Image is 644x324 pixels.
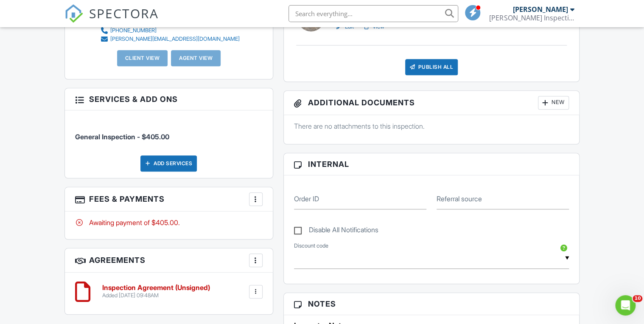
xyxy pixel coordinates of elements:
[294,121,569,131] p: There are no attachments to this inspection.
[100,35,240,43] a: [PERSON_NAME][EMAIL_ADDRESS][DOMAIN_NAME]
[294,194,319,203] label: Order ID
[437,194,482,203] label: Referral source
[615,295,636,316] iframe: Intercom live chat
[288,5,458,22] input: Search everything...
[538,96,569,110] div: New
[284,153,579,175] h3: Internal
[64,11,159,29] a: SPECTORA
[633,295,642,302] span: 10
[489,14,574,22] div: Monsivais Inspections
[102,284,210,292] h6: Inspection Agreement (Unsigned)
[110,36,240,42] div: [PERSON_NAME][EMAIL_ADDRESS][DOMAIN_NAME]
[75,117,263,148] li: Service: General Inspection
[65,248,273,273] h3: Agreements
[284,91,579,115] h3: Additional Documents
[294,226,378,237] label: Disable All Notifications
[100,26,240,35] a: [PHONE_NUMBER]
[65,187,273,211] h3: Fees & Payments
[405,59,458,75] div: Publish All
[102,284,210,299] a: Inspection Agreement (Unsigned) Added [DATE] 09:48AM
[284,293,579,315] h3: Notes
[102,292,210,299] div: Added [DATE] 09:48AM
[294,242,328,250] label: Discount code
[65,88,273,110] h3: Services & Add ons
[64,4,83,23] img: The Best Home Inspection Software - Spectora
[512,5,568,14] div: [PERSON_NAME]
[75,132,169,141] span: General Inspection - $405.00
[140,155,197,172] div: Add Services
[89,4,159,22] span: SPECTORA
[75,218,263,227] div: Awaiting payment of $405.00.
